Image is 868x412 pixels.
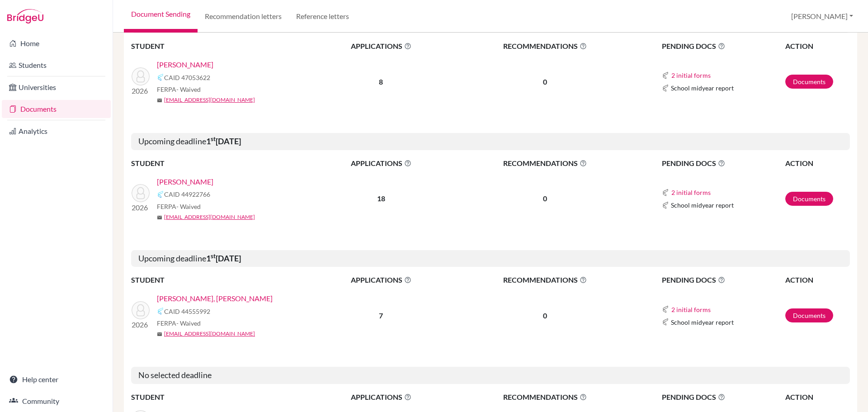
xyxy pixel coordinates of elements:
[132,202,150,213] p: 2026
[164,213,255,221] a: [EMAIL_ADDRESS][DOMAIN_NAME]
[211,135,216,142] sup: st
[451,41,640,52] span: RECOMMENDATIONS
[157,191,164,198] img: Common App logo
[312,158,450,169] span: APPLICATIONS
[131,157,312,169] th: STUDENT
[671,187,711,198] button: 2 initial forms
[662,306,669,313] img: Common App logo
[379,311,383,320] b: 7
[671,200,734,210] span: School midyear report
[451,76,640,87] p: 0
[176,85,201,93] span: - Waived
[157,74,164,81] img: Common App logo
[662,85,669,92] img: Common App logo
[176,203,201,210] span: - Waived
[2,370,111,388] a: Help center
[2,100,111,118] a: Documents
[157,176,213,187] a: [PERSON_NAME]
[451,275,640,285] span: RECOMMENDATIONS
[662,189,669,196] img: Common App logo
[132,319,150,330] p: 2026
[157,331,162,337] span: mail
[662,72,669,79] img: Common App logo
[2,122,111,140] a: Analytics
[785,192,833,206] a: Documents
[206,136,241,146] b: 1 [DATE]
[451,310,640,321] p: 0
[211,252,216,260] sup: st
[662,318,669,326] img: Common App logo
[671,70,711,81] button: 2 initial forms
[785,391,850,403] th: ACTION
[2,34,111,52] a: Home
[157,293,273,304] a: [PERSON_NAME], [PERSON_NAME]
[132,301,150,319] img: Senger Moreno, Ana
[157,308,164,315] img: Common App logo
[131,367,850,384] h5: No selected deadline
[662,158,784,169] span: PENDING DOCS
[312,275,450,285] span: APPLICATIONS
[377,194,385,203] b: 18
[451,392,640,403] span: RECOMMENDATIONS
[164,189,210,199] span: CAID 44922766
[312,392,450,403] span: APPLICATIONS
[157,98,162,103] span: mail
[131,274,312,286] th: STUDENT
[164,73,210,82] span: CAID 47053622
[132,85,150,96] p: 2026
[164,307,210,316] span: CAID 44555992
[787,8,857,25] button: [PERSON_NAME]
[671,304,711,315] button: 2 initial forms
[662,202,669,209] img: Common App logo
[131,250,850,267] h5: Upcoming deadline
[157,59,213,70] a: [PERSON_NAME]
[2,392,111,410] a: Community
[164,96,255,104] a: [EMAIL_ADDRESS][DOMAIN_NAME]
[785,308,833,322] a: Documents
[206,253,241,263] b: 1 [DATE]
[2,56,111,74] a: Students
[132,184,150,202] img: Fagan, Livia
[662,275,784,285] span: PENDING DOCS
[132,67,150,85] img: Patterson, Lucy
[662,392,784,403] span: PENDING DOCS
[176,319,201,327] span: - Waived
[451,158,640,169] span: RECOMMENDATIONS
[785,75,833,89] a: Documents
[164,330,255,338] a: [EMAIL_ADDRESS][DOMAIN_NAME]
[312,41,450,52] span: APPLICATIONS
[2,78,111,96] a: Universities
[131,391,312,403] th: STUDENT
[379,77,383,86] b: 8
[785,274,850,286] th: ACTION
[451,193,640,204] p: 0
[671,83,734,93] span: School midyear report
[157,85,201,94] span: FERPA
[7,9,43,24] img: Bridge-U
[157,215,162,220] span: mail
[157,318,201,328] span: FERPA
[785,40,850,52] th: ACTION
[131,40,312,52] th: STUDENT
[131,133,850,150] h5: Upcoming deadline
[157,202,201,211] span: FERPA
[662,41,784,52] span: PENDING DOCS
[671,317,734,327] span: School midyear report
[785,157,850,169] th: ACTION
